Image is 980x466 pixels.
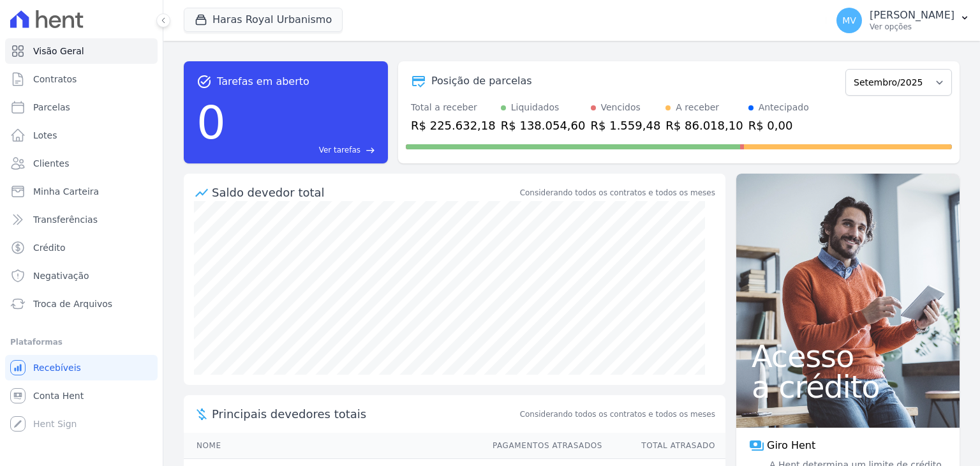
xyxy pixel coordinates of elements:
[5,123,158,148] a: Lotes
[33,185,99,198] span: Minha Carteira
[366,146,375,155] span: east
[5,179,158,204] a: Minha Carteira
[5,66,158,92] a: Contratos
[665,117,743,134] div: R$ 86.018,10
[5,151,158,176] a: Clientes
[5,235,158,260] a: Crédito
[5,263,158,289] a: Negativação
[33,297,112,310] span: Troca de Arquivos
[870,22,954,32] p: Ver opções
[411,117,496,134] div: R$ 225.632,18
[319,144,360,156] span: Ver tarefas
[33,73,77,86] span: Contratos
[231,144,375,156] a: Ver tarefas east
[480,433,603,459] th: Pagamentos Atrasados
[520,409,715,420] span: Considerando todos os contratos e todos os meses
[33,361,81,374] span: Recebíveis
[431,73,532,89] div: Posição de parcelas
[520,187,715,199] div: Considerando todos os contratos e todos os meses
[676,101,719,114] div: A receber
[5,207,158,232] a: Transferências
[591,117,661,134] div: R$ 1.559,48
[411,101,496,114] div: Total a receber
[603,433,725,459] th: Total Atrasado
[752,372,944,402] span: a crédito
[759,101,809,114] div: Antecipado
[184,433,480,459] th: Nome
[212,184,517,201] div: Saldo devedor total
[33,45,84,57] span: Visão Geral
[5,38,158,64] a: Visão Geral
[601,101,641,114] div: Vencidos
[5,94,158,120] a: Parcelas
[5,383,158,409] a: Conta Hent
[752,341,944,372] span: Acesso
[33,101,70,114] span: Parcelas
[33,213,98,226] span: Transferências
[184,8,343,32] button: Haras Royal Urbanismo
[870,9,954,22] p: [PERSON_NAME]
[33,269,89,282] span: Negativação
[5,355,158,380] a: Recebíveis
[748,117,809,134] div: R$ 0,00
[501,117,586,134] div: R$ 138.054,60
[197,89,226,156] div: 0
[33,241,66,254] span: Crédito
[197,74,212,89] span: task_alt
[10,334,152,350] div: Plataformas
[767,438,815,453] span: Giro Hent
[33,157,69,170] span: Clientes
[33,129,57,142] span: Lotes
[5,291,158,317] a: Troca de Arquivos
[826,3,980,38] button: MV [PERSON_NAME] Ver opções
[217,74,309,89] span: Tarefas em aberto
[212,405,517,423] span: Principais devedores totais
[842,16,856,25] span: MV
[33,389,84,402] span: Conta Hent
[511,101,560,114] div: Liquidados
